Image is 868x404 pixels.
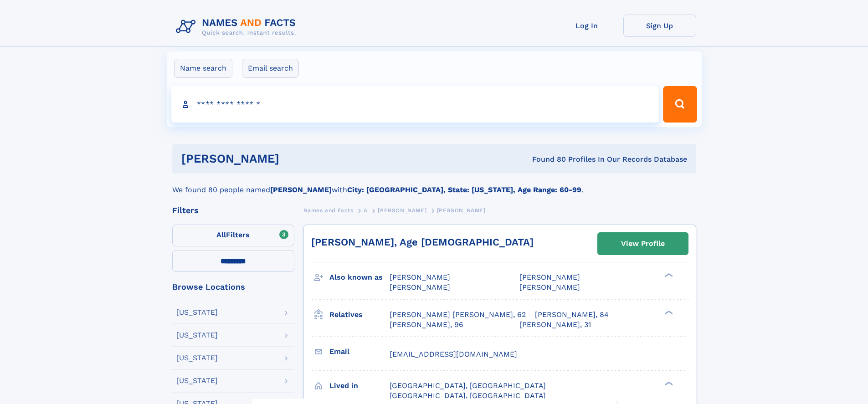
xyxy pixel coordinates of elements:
[176,309,218,316] div: [US_STATE]
[329,307,390,322] h3: Relatives
[311,236,534,248] a: [PERSON_NAME], Age [DEMOGRAPHIC_DATA]
[172,283,294,291] div: Browse Locations
[663,380,673,386] div: ❯
[519,283,580,291] span: [PERSON_NAME]
[390,283,450,291] span: [PERSON_NAME]
[181,153,406,164] h1: [PERSON_NAME]
[172,15,303,39] img: Logo Names and Facts
[378,207,426,214] span: [PERSON_NAME]
[174,59,232,78] label: Name search
[171,86,659,123] input: search input
[519,273,580,281] span: [PERSON_NAME]
[378,205,426,216] a: [PERSON_NAME]
[390,381,546,390] span: [GEOGRAPHIC_DATA], [GEOGRAPHIC_DATA]
[347,185,581,194] b: City: [GEOGRAPHIC_DATA], State: [US_STATE], Age Range: 60-99
[270,185,332,194] b: [PERSON_NAME]
[663,309,673,315] div: ❯
[176,354,218,362] div: [US_STATE]
[364,205,368,216] a: A
[598,233,688,255] a: View Profile
[172,206,294,215] div: Filters
[390,391,546,400] span: [GEOGRAPHIC_DATA], [GEOGRAPHIC_DATA]
[216,230,226,239] span: All
[303,205,354,216] a: Names and Facts
[172,225,294,246] label: Filters
[437,207,486,214] span: [PERSON_NAME]
[519,320,591,330] a: [PERSON_NAME], 31
[390,320,463,330] a: [PERSON_NAME], 96
[663,86,697,123] button: Search Button
[242,59,299,78] label: Email search
[329,378,390,394] h3: Lived in
[176,332,218,339] div: [US_STATE]
[623,15,696,37] a: Sign Up
[364,207,368,214] span: A
[176,377,218,384] div: [US_STATE]
[390,350,517,358] span: [EMAIL_ADDRESS][DOMAIN_NAME]
[406,154,687,164] div: Found 80 Profiles In Our Records Database
[329,270,390,285] h3: Also known as
[663,272,673,278] div: ❯
[329,344,390,359] h3: Email
[535,310,609,320] a: [PERSON_NAME], 84
[390,273,450,281] span: [PERSON_NAME]
[550,15,623,37] a: Log In
[172,174,696,195] div: We found 80 people named with .
[621,233,665,254] div: View Profile
[390,310,526,320] a: [PERSON_NAME] [PERSON_NAME], 62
